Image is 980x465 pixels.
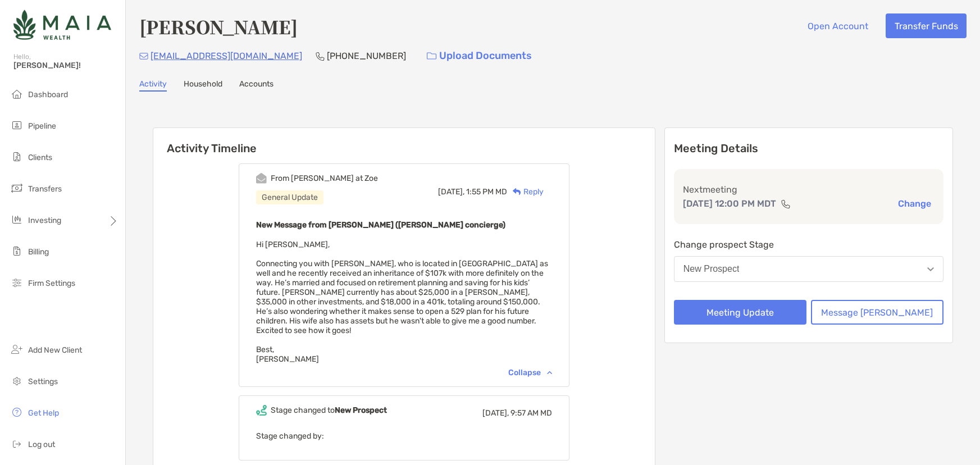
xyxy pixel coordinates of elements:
[683,183,935,197] p: Next meeting
[184,79,222,92] a: Household
[28,247,49,257] span: Billing
[438,187,464,197] span: [DATE],
[13,61,118,70] span: [PERSON_NAME]!
[13,4,111,45] img: Zoe Logo
[10,244,24,258] img: billing icon
[256,190,323,204] div: General Update
[674,238,943,252] p: Change prospect Stage
[781,199,791,208] img: communication type
[510,408,552,418] span: 9:57 AM MD
[683,197,776,211] p: [DATE] 12:00 PM MDT
[10,213,24,226] img: investing icon
[139,13,298,39] h4: [PERSON_NAME]
[256,429,552,443] p: Stage changed by:
[153,128,655,155] h6: Activity Timeline
[28,377,58,386] span: Settings
[799,13,877,38] button: Open Account
[335,405,387,415] b: New Prospect
[10,118,24,132] img: pipeline icon
[28,279,75,288] span: Firm Settings
[239,79,274,92] a: Accounts
[28,216,61,225] span: Investing
[547,371,552,374] img: Chevron icon
[327,49,406,63] p: [PHONE_NUMBER]
[508,368,552,377] div: Collapse
[139,79,167,92] a: Activity
[811,300,943,325] button: Message [PERSON_NAME]
[271,405,387,415] div: Stage changed to
[256,173,267,184] img: Event icon
[507,186,544,198] div: Reply
[886,13,967,38] button: Transfer Funds
[256,240,548,364] span: Hi [PERSON_NAME], Connecting you with [PERSON_NAME], who is located in [GEOGRAPHIC_DATA] as well ...
[420,44,539,68] a: Upload Documents
[28,90,68,99] span: Dashboard
[28,408,59,418] span: Get Help
[895,198,935,209] button: Change
[927,267,934,271] img: Open dropdown arrow
[10,343,24,356] img: add_new_client icon
[10,276,24,289] img: firm-settings icon
[683,264,740,274] div: New Prospect
[10,150,24,163] img: clients icon
[151,49,302,63] p: [EMAIL_ADDRESS][DOMAIN_NAME]
[28,345,82,355] span: Add New Client
[10,181,24,195] img: transfers icon
[10,374,24,388] img: settings icon
[28,121,56,131] span: Pipeline
[10,87,24,101] img: dashboard icon
[482,408,509,418] span: [DATE],
[466,187,507,197] span: 1:55 PM MD
[674,256,943,282] button: New Prospect
[674,142,943,156] p: Meeting Details
[513,188,521,195] img: Reply icon
[271,174,378,183] div: From [PERSON_NAME] at Zoe
[28,184,62,194] span: Transfers
[10,405,24,419] img: get-help icon
[674,300,806,325] button: Meeting Update
[427,52,436,60] img: button icon
[139,53,148,60] img: Email Icon
[256,405,267,416] img: Event icon
[256,220,505,230] b: New Message from [PERSON_NAME] ([PERSON_NAME] concierge)
[28,153,52,162] span: Clients
[10,437,24,450] img: logout icon
[316,52,325,61] img: Phone Icon
[28,440,55,449] span: Log out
